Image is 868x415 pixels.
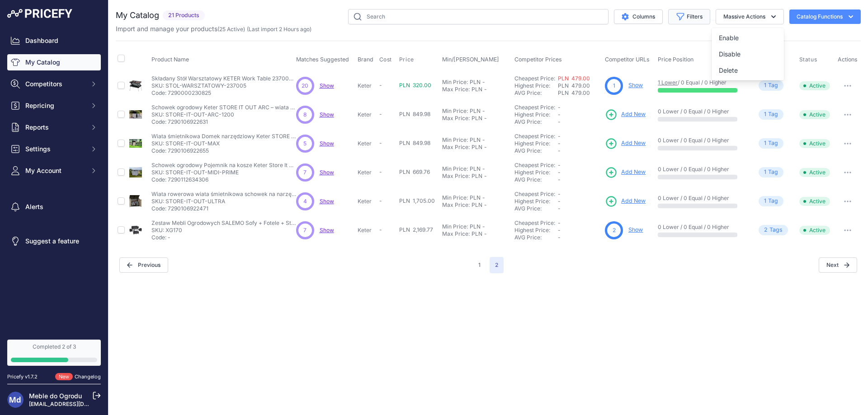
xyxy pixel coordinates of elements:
[764,81,766,90] span: 1
[472,115,482,122] div: PLN
[7,340,101,366] a: Completed 2 of 3
[25,14,44,22] div: v 4.0.25
[442,223,468,230] div: Min Price:
[442,136,468,144] div: Min Price:
[25,101,85,110] span: Repricing
[442,165,468,173] div: Min Price:
[838,56,858,63] span: Actions
[514,176,558,183] div: AVG Price:
[470,79,481,86] div: PLN
[11,343,97,350] div: Completed 2 of 3
[296,56,349,63] span: Matches Suggested
[799,56,819,63] button: Status
[779,226,783,234] span: s
[151,89,296,97] p: Code: 7290000230825
[470,136,481,144] div: PLN
[764,197,766,205] span: 1
[514,162,555,168] a: Cheapest Price:
[151,56,189,63] span: Product Name
[303,140,307,148] span: 5
[151,169,296,176] p: SKU: STORE-IT-OUT-MIDI-PRIME
[14,23,22,31] img: website_grey.svg
[379,82,382,89] span: -
[151,118,296,126] p: Code: 7290106922631
[764,139,766,148] span: 1
[716,9,784,24] button: Massive Actions
[621,168,646,177] span: Add New
[481,79,485,86] div: -
[613,226,616,234] span: 2
[558,169,561,176] span: -
[605,166,646,179] a: Add New
[558,147,561,154] span: -
[348,9,609,24] input: Search
[320,111,334,118] a: Show
[399,168,430,175] span: PLN 669.76
[558,176,561,183] span: -
[151,104,296,111] p: Schowek ogrodowy Keter STORE IT OUT ARC – wiata na śmieci i schowek na narzędzia 1200L
[151,75,296,82] p: Składany Stół Warsztatowy KETER Work Table 237005 z 2 Ściskami CLAMPS – Wytrzymały Stół Roboczy 4...
[472,144,482,151] div: PLN
[482,173,487,180] div: -
[217,26,245,33] span: ( )
[514,133,555,140] a: Cheapest Price:
[482,115,487,122] div: -
[442,194,468,201] div: Min Price:
[658,79,746,86] p: / 0 Equal / 0 Higher
[613,82,615,90] span: 1
[29,401,123,407] a: [EMAIL_ADDRESS][DOMAIN_NAME]
[719,66,738,74] span: Delete
[764,110,766,119] span: 1
[442,107,468,115] div: Min Price:
[514,227,558,234] div: Highest Price:
[668,9,710,24] button: Filters
[119,257,168,273] button: Previous
[514,191,555,197] a: Cheapest Price:
[24,52,32,60] img: tab_domain_overview_orange.svg
[303,226,307,234] span: 7
[151,111,296,118] p: SKU: STORE-IT-OUT-ARC-1200
[558,89,601,97] div: PLN 479.00
[514,140,558,147] div: Highest Price:
[558,234,561,241] span: -
[472,230,482,238] div: PLN
[558,118,561,125] span: -
[247,26,311,33] span: (Last import 2 Hours ago)
[320,140,334,147] a: Show
[658,79,678,86] a: 1 Lower
[470,165,481,173] div: PLN
[151,82,296,89] p: SKU: STOL-WARSZTATOWY-237005
[7,76,101,92] button: Competitors
[628,82,643,89] a: Show
[759,138,783,149] span: Tag
[764,168,766,177] span: 1
[7,141,101,157] button: Settings
[558,198,561,205] span: -
[799,139,830,148] span: Active
[151,140,296,147] p: SKU: STORE-IT-OUT-MAX
[628,226,643,233] a: Show
[759,167,783,177] span: Tag
[605,56,650,63] span: Competitor URLs
[514,198,558,205] div: Highest Price:
[163,10,205,21] span: 21 Products
[558,219,561,226] span: -
[320,198,334,205] a: Show
[482,144,487,151] div: -
[29,392,82,400] a: Meble do Ogrodu
[7,163,101,179] button: My Account
[399,111,430,117] span: PLN 849.98
[621,197,646,205] span: Add New
[442,56,499,63] span: Min/[PERSON_NAME]
[514,234,558,241] div: AVG Price:
[759,196,783,206] span: Tag
[25,79,85,89] span: Competitors
[399,197,435,204] span: PLN 1,705.00
[470,223,481,230] div: PLN
[358,111,375,118] p: Keter
[442,201,470,209] div: Max Price:
[514,111,558,118] div: Highest Price:
[219,26,243,33] a: 25 Active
